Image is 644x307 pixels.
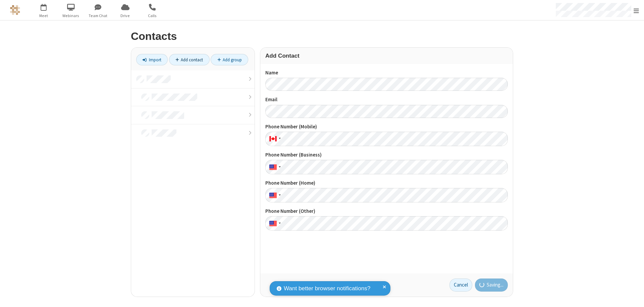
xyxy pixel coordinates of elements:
[131,30,513,42] h2: Contacts
[449,279,472,292] a: Cancel
[265,123,508,131] label: Phone Number (Mobile)
[169,54,210,65] a: Add contact
[265,53,508,59] h3: Add Contact
[265,188,283,202] div: United States: + 1
[265,216,283,231] div: United States: + 1
[113,13,138,19] span: Drive
[265,207,508,215] label: Phone Number (Other)
[265,69,508,77] label: Name
[487,281,503,289] span: Saving...
[136,54,168,65] a: Import
[10,5,20,15] img: QA Selenium DO NOT DELETE OR CHANGE
[86,13,111,19] span: Team Chat
[475,279,508,292] button: Saving...
[284,284,370,293] span: Want better browser notifications?
[265,160,283,174] div: United States: + 1
[211,54,248,65] a: Add group
[31,13,56,19] span: Meet
[265,179,508,187] label: Phone Number (Home)
[265,132,283,146] div: Canada: + 1
[140,13,165,19] span: Calls
[58,13,84,19] span: Webinars
[265,151,508,159] label: Phone Number (Business)
[265,96,508,104] label: Email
